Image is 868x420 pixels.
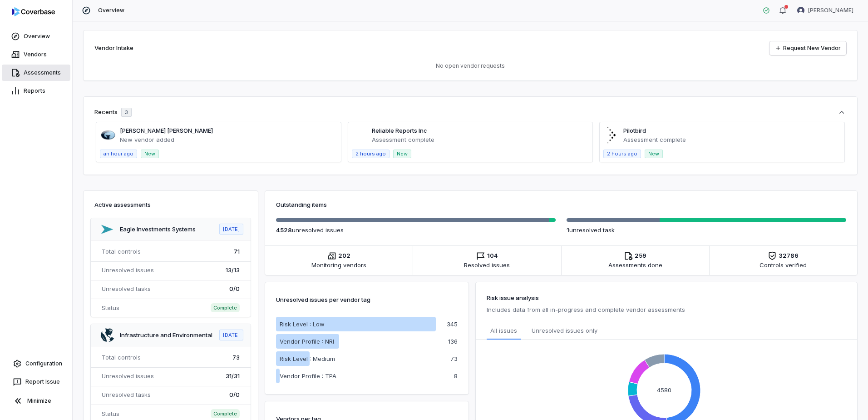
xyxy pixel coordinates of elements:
[779,251,799,260] span: 32786
[280,354,335,363] p: Risk Level : Medium
[447,321,458,327] p: 345
[276,200,846,209] h3: Outstanding items
[490,326,517,335] span: All issues
[769,41,846,55] a: Request New Vendor
[94,44,133,53] h2: Vendor Intake
[2,65,70,81] a: Assessments
[2,28,70,45] a: Overview
[94,108,846,117] button: Recents3
[2,83,70,99] a: Reports
[567,226,569,234] span: 1
[487,304,846,315] p: Includes data from all in-progress and complete vendor assessments
[454,373,458,379] p: 8
[464,260,510,270] span: Resolved issues
[487,251,498,260] span: 104
[808,7,853,14] span: [PERSON_NAME]
[759,260,807,270] span: Controls verified
[338,251,350,260] span: 202
[120,225,196,233] a: Eagle Investments Systems
[125,109,128,116] span: 3
[532,326,597,336] span: Unresolved issues only
[487,293,846,302] h3: Risk issue analysis
[372,127,427,134] a: Reliable Reports Inc
[608,260,662,270] span: Assessments done
[797,7,804,14] img: Kourtney Shields avatar
[792,4,859,17] button: Kourtney Shields avatar[PERSON_NAME]
[12,7,55,16] img: logo-D7KZi-bG.svg
[635,251,646,260] span: 259
[280,320,325,329] p: Risk Level : Low
[657,386,671,394] text: 4580
[623,127,646,134] a: Pilotbird
[311,260,366,270] span: Monitoring vendors
[448,339,458,345] p: 136
[4,374,69,390] button: Report Issue
[567,225,846,235] p: unresolved task
[94,108,132,117] div: Recents
[4,355,69,372] a: Configuration
[120,331,212,339] a: Infrastructure and Environmental
[94,62,846,70] p: No open vendor requests
[276,293,370,306] p: Unresolved issues per vendor tag
[276,226,292,234] span: 4528
[94,200,247,209] h3: Active assessments
[120,127,213,134] a: [PERSON_NAME] [PERSON_NAME]
[2,46,70,63] a: Vendors
[4,392,69,410] button: Minimize
[280,337,334,346] p: Vendor Profile : NRI
[280,371,336,380] p: Vendor Profile : TPA
[450,356,458,362] p: 73
[98,7,124,14] span: Overview
[276,225,556,235] p: unresolved issue s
